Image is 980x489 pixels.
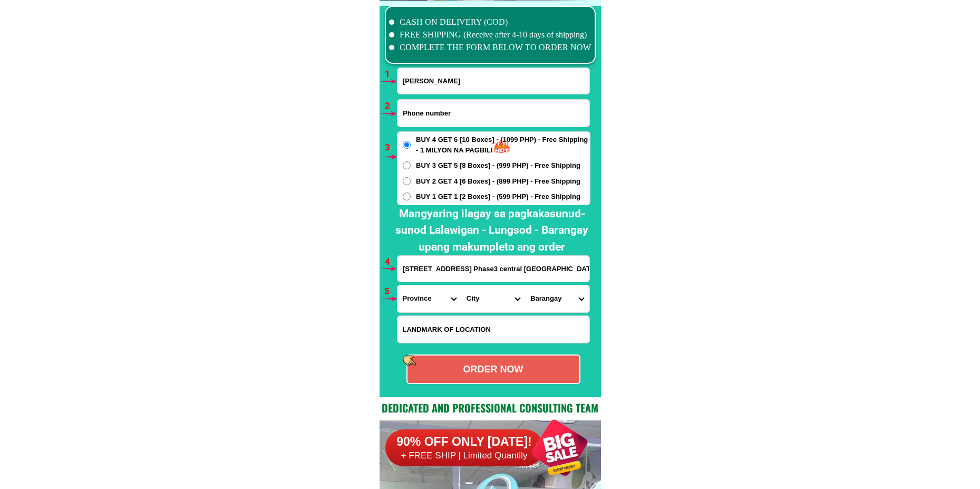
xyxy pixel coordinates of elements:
input: BUY 2 GET 4 [6 Boxes] - (899 PHP) - Free Shipping [403,177,411,185]
h6: 1 [385,68,397,81]
li: COMPLETE THE FORM BELOW TO ORDER NOW [389,41,591,54]
div: ORDER NOW [407,362,579,377]
span: BUY 4 GET 6 [10 Boxes] - (1099 PHP) - Free Shipping - 1 MILYON NA PAGBILI [416,135,590,155]
input: BUY 3 GET 5 [8 Boxes] - (999 PHP) - Free Shipping [403,161,411,169]
input: Input phone_number [397,100,589,127]
h2: Mangyaring ilagay sa pagkakasunud-sunod Lalawigan - Lungsod - Barangay upang makumpleto ang order [388,206,596,256]
h6: 90% OFF ONLY [DATE]! [385,434,544,450]
li: CASH ON DELIVERY (COD) [389,16,591,28]
input: Input address [397,256,589,282]
h2: Dedicated and professional consulting team [380,400,601,416]
input: Input LANDMARKOFLOCATION [397,316,589,343]
span: BUY 3 GET 5 [8 Boxes] - (999 PHP) - Free Shipping [416,160,580,171]
h6: + FREE SHIP | Limited Quantily [385,450,544,462]
li: FREE SHIPPING (Receive after 4-10 days of shipping) [389,28,591,41]
input: Input full_name [397,68,589,94]
h6: 5 [384,285,396,299]
span: BUY 2 GET 4 [6 Boxes] - (899 PHP) - Free Shipping [416,176,580,187]
select: Select district [461,285,525,312]
select: Select commune [525,285,589,312]
span: BUY 1 GET 1 [2 Boxes] - (599 PHP) - Free Shipping [416,191,580,202]
input: BUY 1 GET 1 [2 Boxes] - (599 PHP) - Free Shipping [403,193,411,200]
h6: 2 [385,99,397,113]
select: Select province [397,285,461,312]
h6: 3 [385,141,397,155]
h6: 4 [385,255,397,269]
input: BUY 4 GET 6 [10 Boxes] - (1099 PHP) - Free Shipping - 1 MILYON NA PAGBILI [403,141,411,149]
